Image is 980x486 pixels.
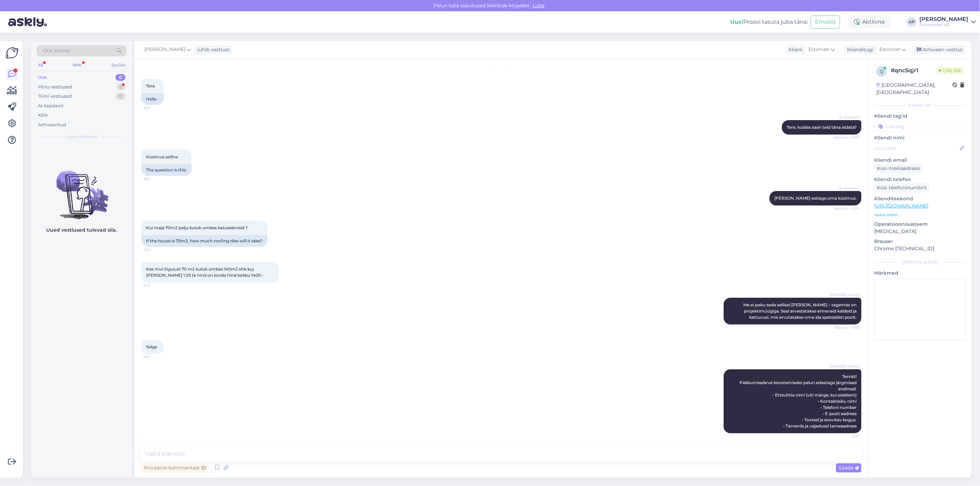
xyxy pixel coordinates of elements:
[874,164,923,173] div: Küsi meiliaadressi
[141,164,192,176] div: The question is this:
[195,46,230,53] div: juhib vestlust
[875,145,958,152] input: Lisa nimi
[146,344,157,349] span: Selge
[891,66,936,75] div: # qnc5qjr1
[730,18,808,26] div: Proovi tasuta juba täna:
[110,61,127,70] div: Socials
[37,61,44,70] div: All
[38,74,47,81] div: Uus
[146,266,264,278] span: Kas mul õigus,et 70 m2 kulub umbes 140m2 ehk kuj [PERSON_NAME] 1.05 tk hind on kivide hind kokku ...
[912,45,966,54] div: Arhiveeri vestlus
[839,465,859,471] span: Saada
[143,283,169,288] span: 9:35
[830,364,859,369] span: [PERSON_NAME]
[38,93,72,100] div: Tiimi vestlused
[880,69,883,74] span: q
[874,259,966,265] div: [PERSON_NAME]
[31,158,132,220] img: No chats
[143,176,169,181] span: 9:34
[876,82,952,96] div: [GEOGRAPHIC_DATA], [GEOGRAPHIC_DATA]
[38,122,66,128] div: Arhiveeritud
[834,115,859,120] span: AI Assistent
[38,103,63,109] div: AI Assistent
[146,154,178,159] span: Küsimus selline
[143,247,169,252] span: 9:34
[834,186,859,191] span: AI Assistent
[141,93,164,105] div: Hello
[143,355,169,360] span: 9:37
[874,221,966,228] p: Operatsioonisüsteem
[848,16,890,28] div: Aktiivne
[874,176,966,183] p: Kliendi telefon
[844,46,874,53] div: Klienditugi
[874,195,966,202] p: Klienditeekond
[141,463,208,473] div: Privaatne kommentaar
[6,46,19,60] img: Askly Logo
[874,121,966,131] input: Lisa tag
[71,61,83,70] div: Web
[808,46,829,53] span: Estonian
[115,93,125,100] div: 0
[874,228,966,235] p: [MEDICAL_DATA]
[874,238,966,245] p: Brauser
[787,125,857,130] span: Tere, kuidas saan teid täna aidata?
[144,46,185,53] span: [PERSON_NAME]
[810,15,840,29] button: Emailid
[774,196,857,201] span: [PERSON_NAME] esitage oma küsimus.
[146,225,248,230] span: Kui maja 70m2 palju kulub umbes katusekivisid ?
[146,83,155,88] span: Tere
[834,135,859,140] span: Nähtud ✓ 9:34
[834,325,859,330] span: Nähtud ✓ 9:36
[38,112,48,119] div: Kõik
[874,102,966,108] div: Kliendi info
[38,84,72,91] div: Minu vestlused
[919,17,976,28] a: [PERSON_NAME]Puumarket AS
[47,226,117,234] p: Uued vestlused tulevad siia.
[874,157,966,164] p: Kliendi email
[141,235,267,247] div: If the house is 70m2, how much roofing tiles will it take?
[936,67,964,74] span: Online
[874,270,966,277] p: Märkmed
[919,22,968,28] div: Puumarket AS
[874,113,966,120] p: Kliendi tag'id
[730,19,743,25] b: Uus!
[115,74,125,81] div: 0
[907,17,917,27] div: AP
[874,212,966,218] p: Vaata edasi ...
[874,203,928,209] a: [URL][DOMAIN_NAME]
[531,2,547,9] span: Luba
[834,434,859,439] span: 9:37
[919,17,968,22] div: [PERSON_NAME]
[143,105,169,110] span: 9:33
[743,302,858,320] span: Me ei paku seda sellisel [PERSON_NAME] – tegemist on projektimüügiga. Seal arvestatakse erinevaid...
[66,134,98,140] span: Uued vestlused
[830,292,859,297] span: [PERSON_NAME]
[874,134,966,141] p: Kliendi nimi
[43,47,70,54] span: Otsi kliente
[834,206,859,211] span: Nähtud ✓ 9:34
[874,245,966,252] p: Chrome [TECHNICAL_ID]
[786,46,803,53] div: Klient
[879,46,900,53] span: Estonian
[874,183,930,192] div: Küsi telefoninumbrit
[117,84,125,91] div: 1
